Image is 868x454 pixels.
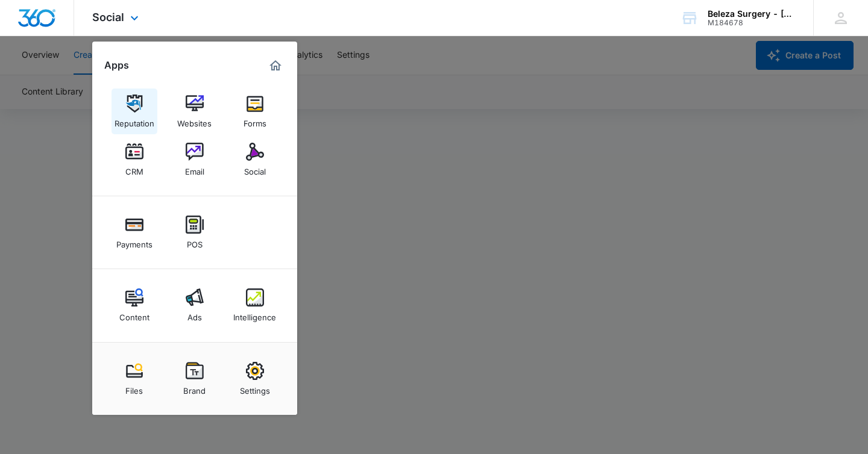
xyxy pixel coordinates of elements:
[177,113,212,128] div: Websites
[125,161,143,176] div: CRM
[172,137,218,182] a: Email
[112,210,157,255] a: Payments
[183,380,206,396] div: Brand
[112,89,157,134] a: Reputation
[708,19,796,27] div: account id
[104,60,129,71] h2: Apps
[125,380,143,396] div: Files
[172,282,218,328] a: Ads
[266,56,285,75] a: Marketing 360® Dashboard
[232,89,278,134] a: Forms
[92,11,124,23] span: Social
[233,306,276,322] div: Intelligence
[172,356,218,402] a: Brand
[112,282,157,328] a: Content
[112,137,157,182] a: CRM
[119,306,149,322] div: Content
[708,9,796,19] div: account name
[185,161,204,176] div: Email
[244,161,266,176] div: Social
[240,380,270,396] div: Settings
[172,210,218,255] a: POS
[187,306,202,322] div: Ads
[112,356,157,402] a: Files
[187,234,203,249] div: POS
[232,282,278,328] a: Intelligence
[116,234,153,249] div: Payments
[232,137,278,182] a: Social
[244,113,266,128] div: Forms
[115,113,154,128] div: Reputation
[172,89,218,134] a: Websites
[232,356,278,402] a: Settings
